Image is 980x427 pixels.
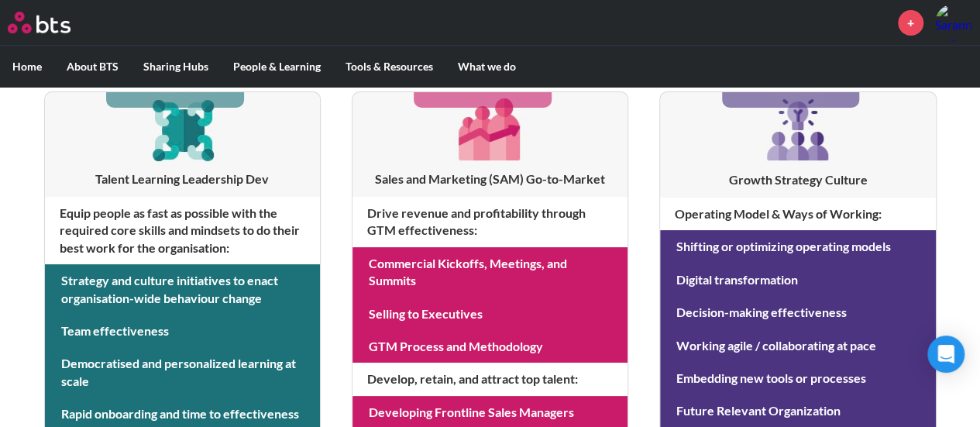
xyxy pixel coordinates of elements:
label: Sharing Hubs [131,46,221,87]
label: About BTS [54,46,131,87]
div: Open Intercom Messenger [927,336,965,373]
label: People & Learning [221,46,333,87]
label: What we do [445,46,528,87]
h3: Sales and Marketing (SAM) Go-to-Market [352,170,628,188]
h4: Operating Model & Ways of Working : [660,198,935,230]
a: Profile [935,4,972,41]
h4: Equip people as fast as possible with the required core skills and mindsets to do their best work... [45,197,320,264]
img: [object Object] [146,92,219,166]
h4: Develop, retain, and attract top talent : [352,363,628,395]
img: Saranrat Boon-in [935,4,972,41]
h3: Growth Strategy Culture [660,171,935,188]
img: BTS Logo [8,12,70,33]
h3: Talent Learning Leadership Dev [45,170,320,188]
a: + [898,10,923,36]
img: [object Object] [761,92,835,167]
h4: Drive revenue and profitability through GTM effectiveness : [352,197,628,247]
img: [object Object] [453,92,527,166]
a: Go home [8,12,99,33]
label: Tools & Resources [333,46,445,87]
